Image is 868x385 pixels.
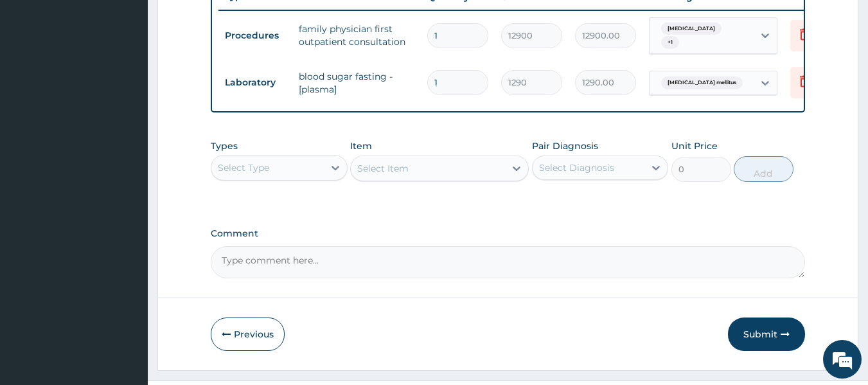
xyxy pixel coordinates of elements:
button: Submit [728,318,805,351]
label: Types [211,141,238,152]
td: Procedures [218,24,292,48]
span: [MEDICAL_DATA] mellitus [661,76,743,89]
div: Select Type [218,161,269,174]
label: Item [350,139,372,152]
button: Add [734,156,793,182]
button: Previous [211,318,285,351]
label: Pair Diagnosis [532,139,598,152]
span: + 1 [661,36,679,49]
div: Chat with us now [67,72,216,89]
label: Unit Price [671,139,718,152]
label: Comment [211,228,806,239]
td: blood sugar fasting - [plasma] [292,64,421,102]
div: Select Diagnosis [539,161,614,174]
div: Minimize live chat window [211,6,242,37]
img: d_794563401_company_1708531726252_794563401 [24,64,52,96]
span: We're online! [75,112,177,242]
td: Laboratory [218,71,292,94]
td: family physician first outpatient consultation [292,16,421,55]
span: [MEDICAL_DATA] [661,22,722,35]
textarea: Type your message and hit 'Enter' [6,252,245,297]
